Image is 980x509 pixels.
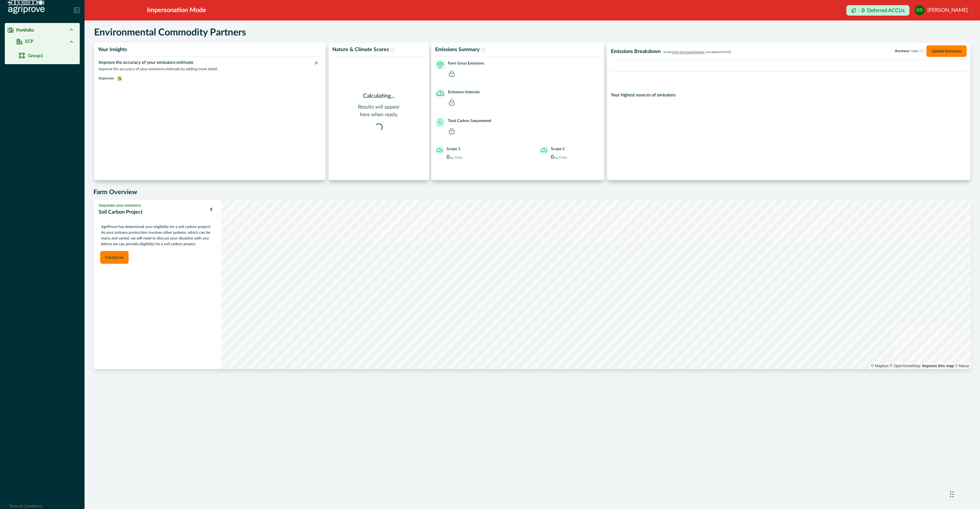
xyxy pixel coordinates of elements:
[99,221,216,249] p: AgriProve has determined your eligibility for a soil carbon project! As your primary production i...
[890,364,921,368] a: OpenStreetMap
[663,50,731,55] p: via the , last updated [DATE]
[435,47,479,53] p: Emissions Summary
[922,364,954,368] a: Map feedback
[332,47,389,53] p: Nature & Climate Scores
[99,75,114,81] p: Improves
[448,60,484,66] p: Farm Gross Emissions
[447,155,449,160] p: 0
[611,92,967,99] p: Your highest sources of emissions
[867,8,905,13] p: Deferred ACCUs
[915,3,974,18] button: Clark O'Bannon[PERSON_NAME]
[448,89,480,95] p: Emissions Intensity
[955,364,969,368] a: Maxar
[551,146,565,152] p: Scope 2
[672,51,704,54] span: Entry-level questionnaire
[93,188,971,196] h5: Farm Overview
[950,485,954,504] div: Drag
[354,103,404,118] p: Results will appear here when ready.
[611,64,967,79] svg: Emissions Breakdown
[94,27,246,38] h5: Environmental Commodity Partners
[862,8,865,13] p: 0
[554,156,567,160] p: kg CO2e
[100,251,129,264] button: Contact us
[93,200,971,369] canvas: Map
[448,118,491,124] p: Total Carbon Sequestered
[99,208,210,216] p: Soil Carbon Project
[98,47,127,53] p: Your Insights
[99,202,210,208] p: Sequester your emissions
[99,66,317,72] p: Improve the accuracy of your emissions estimate by adding more detail.
[551,155,554,160] p: 0
[450,156,463,160] p: kg CO2e
[16,27,34,33] p: Portfolio
[895,49,923,53] p: Accuracy:
[16,49,74,62] a: Group1
[116,76,123,81] span: climate
[28,53,43,59] p: Group1
[871,364,888,368] a: Mapbox
[147,5,206,15] div: Impersonation Mode
[99,59,317,66] p: Improve the accuracy of your emissions estimate
[948,478,980,509] iframe: Chat Widget
[9,504,42,508] a: Terms & Conditions
[911,49,918,53] span: Low
[447,146,460,152] p: Scope 1
[363,92,395,101] p: Calculating...
[611,49,661,55] p: Emissions Breakdown
[23,38,33,45] p: ECP
[926,45,967,57] button: Update Emissions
